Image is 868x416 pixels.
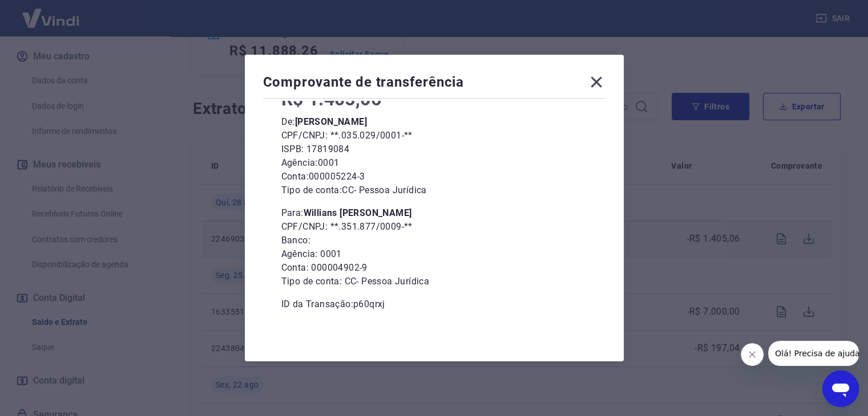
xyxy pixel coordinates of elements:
[822,370,859,407] iframe: Botão para abrir a janela de mensagens
[281,297,587,311] p: ID da Transação: p60qrxj
[281,220,587,234] p: CPF/CNPJ: **.351.877/0009-**
[281,183,587,197] p: Tipo de conta: CC - Pessoa Jurídica
[281,142,587,156] p: ISPB: 17819084
[281,247,587,261] p: Agência: 0001
[281,170,587,183] p: Conta: 000005224-3
[281,275,587,288] p: Tipo de conta: CC - Pessoa Jurídica
[741,343,764,366] iframe: Fechar mensagem
[281,261,587,275] p: Conta: 000004902-9
[263,73,605,96] div: Comprovante de transferência
[7,8,96,17] span: Olá! Precisa de ajuda?
[281,234,587,247] p: Banco:
[281,156,587,170] p: Agência: 0001
[281,115,587,129] p: De:
[768,341,859,366] iframe: Mensagem da empresa
[295,116,367,127] b: [PERSON_NAME]
[304,207,412,218] b: Willians [PERSON_NAME]
[281,129,587,142] p: CPF/CNPJ: **.035.029/0001-**
[281,206,587,220] p: Para:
